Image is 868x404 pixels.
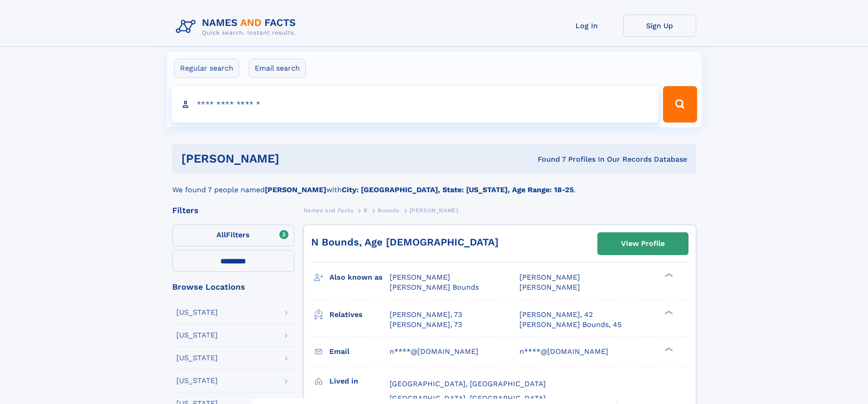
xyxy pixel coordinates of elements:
[598,233,688,255] a: View Profile
[364,205,368,216] a: B
[519,273,580,281] span: [PERSON_NAME]
[303,205,354,216] a: Names and Facts
[265,185,326,194] b: [PERSON_NAME]
[172,283,294,291] div: Browse Locations
[172,206,294,215] div: Filters
[410,207,458,214] span: [PERSON_NAME]
[329,373,390,389] h3: Lived in
[329,344,390,359] h3: Email
[663,86,697,123] button: Search Button
[171,86,659,123] input: search input
[311,236,498,248] a: N Bounds, Age [DEMOGRAPHIC_DATA]
[176,377,218,384] div: [US_STATE]
[378,205,399,216] a: Bounds
[342,185,574,194] b: City: [GEOGRAPHIC_DATA], State: [US_STATE], Age Range: 18-25
[390,273,450,281] span: [PERSON_NAME]
[390,379,546,388] span: [GEOGRAPHIC_DATA], [GEOGRAPHIC_DATA]
[663,272,673,278] div: ❯
[623,15,696,37] a: Sign Up
[249,59,306,78] label: Email search
[176,354,218,362] div: [US_STATE]
[519,320,621,330] a: [PERSON_NAME] Bounds, 45
[329,270,390,285] h3: Also known as
[176,309,218,316] div: [US_STATE]
[181,153,409,164] h1: [PERSON_NAME]
[174,59,239,78] label: Regular search
[172,15,303,39] img: Logo Names and Facts
[364,207,368,214] span: B
[329,307,390,322] h3: Relatives
[519,310,593,320] a: [PERSON_NAME], 42
[172,174,696,195] div: We found 7 people named with .
[390,320,462,330] a: [PERSON_NAME], 73
[663,309,673,315] div: ❯
[172,225,294,246] label: Filters
[216,230,226,239] span: All
[621,233,665,254] div: View Profile
[408,154,687,164] div: Found 7 Profiles In Our Records Database
[390,394,546,403] span: [GEOGRAPHIC_DATA], [GEOGRAPHIC_DATA]
[378,207,399,214] span: Bounds
[519,283,580,291] span: [PERSON_NAME]
[390,310,462,320] a: [PERSON_NAME], 73
[176,332,218,339] div: [US_STATE]
[663,346,673,352] div: ❯
[390,283,479,291] span: [PERSON_NAME] Bounds
[550,15,623,37] a: Log In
